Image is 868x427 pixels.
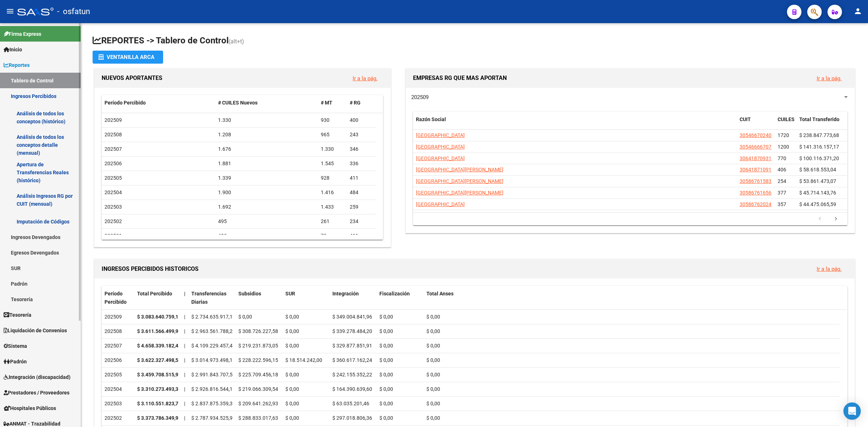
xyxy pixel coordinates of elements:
span: 202503 [105,204,122,210]
div: 202502 [105,414,131,422]
datatable-header-cell: Total Anses [424,286,840,310]
datatable-header-cell: Integración [329,286,376,310]
span: $ 209.641.262,93 [238,401,278,406]
datatable-header-cell: Razón Social [413,112,737,136]
span: $ 0,00 [285,386,299,392]
span: 30641871091 [740,167,771,172]
span: $ 164.390.639,60 [332,386,372,392]
span: $ 18.514.242,00 [285,357,322,363]
datatable-header-cell: CUILES [775,112,796,136]
span: $ 0,00 [379,415,393,421]
span: # CUILES Nuevos [218,100,258,106]
span: Hospitales Públicos [4,404,56,412]
span: SUR [285,291,295,296]
datatable-header-cell: Fiscalización [376,286,424,310]
a: Ir a la pág. [353,75,378,82]
a: Ir a la pág. [817,266,842,272]
span: $ 0,00 [379,314,393,320]
button: Ventanilla ARCA [93,51,163,64]
datatable-header-cell: Total Transferido [796,112,847,136]
span: 202507 [105,146,122,152]
span: Padrón [4,358,27,366]
span: CUILES [778,116,795,122]
span: EMPRESAS RG QUE MAS APORTAN [413,74,507,81]
span: 30586761583 [740,178,771,184]
span: | [184,386,185,392]
span: [GEOGRAPHIC_DATA][PERSON_NAME] [416,190,503,196]
div: 1.676 [218,145,315,153]
div: Open Intercom Messenger [843,402,861,420]
div: 202506 [105,356,131,364]
span: $ 141.316.157,17 [799,144,839,150]
span: [GEOGRAPHIC_DATA][PERSON_NAME] [416,167,503,172]
a: go to next page [829,215,843,223]
strong: $ 3.622.327.498,52 [137,357,181,363]
span: $ 0,00 [285,372,299,377]
span: Liquidación de Convenios [4,326,67,334]
div: Ventanilla ARCA [98,51,157,64]
span: $ 0,00 [426,372,440,377]
span: 30546666707 [740,144,771,150]
div: 72 [321,232,344,240]
span: | [184,372,185,377]
span: Total Transferido [799,116,839,122]
span: 1720 [778,132,789,138]
span: $ 0,00 [285,343,299,349]
span: $ 0,00 [285,314,299,320]
span: 202505 [105,175,122,181]
span: Tesorería [4,311,31,319]
span: $ 219.066.309,54 [238,386,278,392]
span: $ 0,00 [426,386,440,392]
div: 202505 [105,371,131,379]
div: 1.881 [218,159,315,168]
div: 259 [350,203,373,211]
span: $ 2.991.843.707,56 [191,372,235,377]
span: [GEOGRAPHIC_DATA] [416,144,465,150]
span: 30641870931 [740,155,771,161]
span: 202506 [105,161,122,166]
div: 495 [218,217,315,226]
span: $ 0,00 [285,401,299,406]
div: 1.433 [321,203,344,211]
strong: $ 3.110.551.823,75 [137,401,181,406]
span: 357 [778,201,786,207]
datatable-header-cell: SUR [282,286,329,310]
span: [GEOGRAPHIC_DATA] [416,201,465,207]
span: 202504 [105,189,122,195]
span: $ 0,00 [238,314,252,320]
span: 770 [778,155,786,161]
span: $ 3.014.973.498,13 [191,357,235,363]
span: $ 0,00 [426,357,440,363]
div: 202507 [105,342,131,350]
span: [GEOGRAPHIC_DATA] [416,155,465,161]
span: Razón Social [416,116,446,122]
span: 30546670240 [740,132,771,138]
div: 346 [350,145,373,153]
span: Transferencias Diarias [191,291,226,305]
span: $ 288.833.017,63 [238,415,278,421]
span: # RG [350,100,361,106]
span: (alt+t) [229,38,244,45]
strong: $ 3.459.708.515,96 [137,372,181,377]
span: $ 349.004.841,96 [332,314,372,320]
div: 1.330 [321,145,344,153]
span: $ 0,00 [426,314,440,320]
span: Integración (discapacidad) [4,373,71,381]
span: Período Percibido [105,100,146,106]
span: $ 2.837.875.359,36 [191,401,235,406]
mat-icon: person [854,7,862,16]
span: | [184,343,185,349]
span: 202502 [105,218,122,224]
span: $ 44.475.065,59 [799,201,836,207]
strong: $ 3.611.566.499,99 [137,328,181,334]
span: 30586762024 [740,201,771,207]
span: $ 2.734.635.917,14 [191,314,235,320]
div: 234 [350,217,373,226]
span: | [184,415,185,421]
div: 400 [350,116,373,124]
span: - osfatun [57,4,90,20]
span: $ 238.847.773,68 [799,132,839,138]
button: Ir a la pág. [811,72,847,85]
datatable-header-cell: | [181,286,188,310]
span: $ 4.109.229.457,47 [191,343,235,349]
